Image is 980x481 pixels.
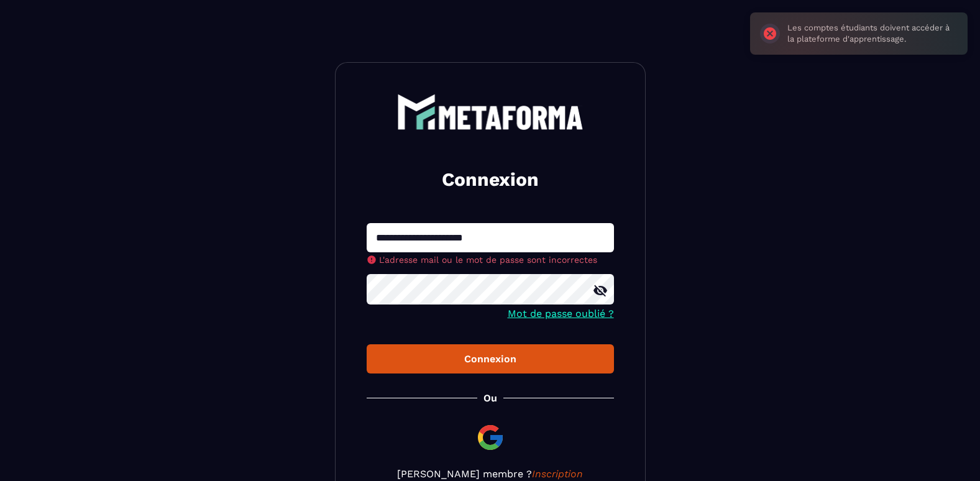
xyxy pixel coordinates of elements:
[377,353,604,365] div: Connexion
[367,94,614,130] a: logo
[382,167,599,192] h2: Connexion
[475,423,505,452] img: google
[483,392,497,404] p: Ou
[367,344,614,373] button: Connexion
[367,468,614,480] p: [PERSON_NAME] membre ?
[379,255,597,265] span: L'adresse mail ou le mot de passe sont incorrectes
[397,94,584,130] img: logo
[508,308,614,319] a: Mot de passe oublié ?
[532,468,583,480] a: Inscription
